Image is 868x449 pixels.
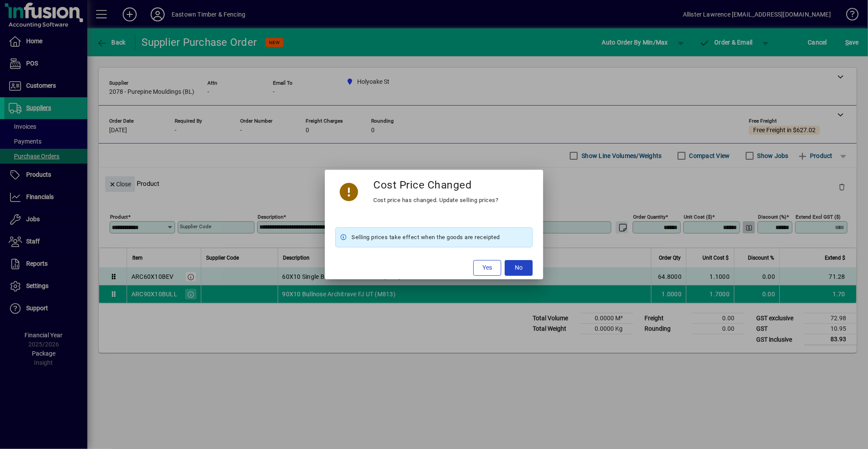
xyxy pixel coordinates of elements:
[515,263,523,272] span: No
[482,263,492,272] span: Yes
[374,178,472,191] h3: Cost Price Changed
[473,260,501,276] button: Yes
[505,260,533,276] button: No
[374,195,499,206] div: Cost price has changed. Update selling prices?
[351,232,500,243] span: Selling prices take effect when the goods are receipted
